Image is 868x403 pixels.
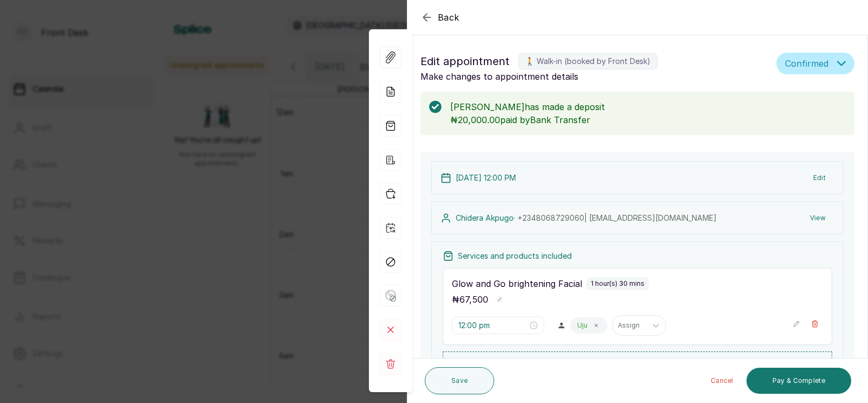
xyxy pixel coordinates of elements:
button: Save [425,367,494,394]
p: Uju [577,321,588,330]
button: Edit [805,168,834,188]
label: 🚶 Walk-in (booked by Front Desk) [518,53,658,69]
button: Cancel [702,368,742,394]
button: Back [420,11,459,24]
p: [PERSON_NAME] has made a deposit [450,100,846,113]
span: 67,500 [459,294,488,305]
span: Confirmed [785,57,828,70]
p: ₦ [452,293,488,306]
p: Services and products included [458,251,572,261]
p: ₦20,000.00 paid by Bank Transfer [450,113,846,126]
button: Confirmed [776,53,854,74]
p: Glow and Go brightening Facial [452,277,582,290]
p: [DATE] 12:00 PM [456,172,516,183]
button: Add new [443,351,832,379]
span: Back [438,11,459,24]
input: Select time [458,319,528,331]
button: View [801,208,834,228]
button: Pay & Complete [746,368,851,394]
p: 1 hour(s) 30 mins [591,279,644,288]
p: Chidera Akpugo · [456,213,717,223]
span: +234 8068729060 | [EMAIL_ADDRESS][DOMAIN_NAME] [518,213,717,222]
p: Make changes to appointment details [420,70,772,83]
span: Edit appointment [420,53,509,70]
